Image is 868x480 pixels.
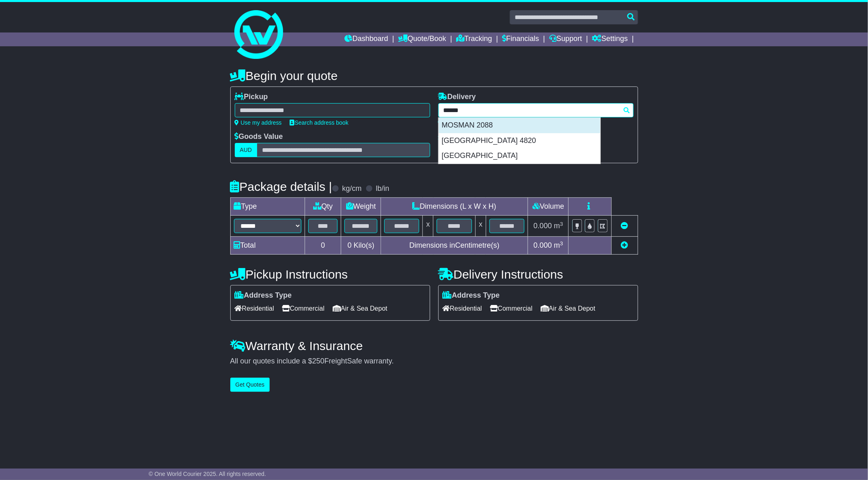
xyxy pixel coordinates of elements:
div: All our quotes include a $ FreightSafe warranty. [230,357,638,366]
label: Pickup [235,93,268,102]
span: 0.000 [534,222,552,230]
label: Goods Value [235,132,283,141]
sup: 3 [560,240,563,246]
span: Air & Sea Depot [333,302,387,315]
label: Address Type [235,291,292,300]
label: kg/cm [342,184,361,193]
a: Support [549,32,582,46]
span: 250 [312,357,325,365]
div: [GEOGRAPHIC_DATA] [439,148,600,164]
td: Type [230,198,305,216]
span: Air & Sea Depot [541,302,595,315]
td: Dimensions in Centimetre(s) [381,237,528,255]
span: m [554,241,563,249]
a: Quote/Book [398,32,446,46]
a: Search address book [290,119,348,126]
label: lb/in [376,184,389,193]
a: Dashboard [345,32,388,46]
h4: Pickup Instructions [230,268,430,281]
span: Commercial [490,302,532,315]
td: Weight [341,198,381,216]
label: AUD [235,143,258,157]
span: m [554,222,563,230]
span: © One World Courier 2025. All rights reserved. [149,471,266,477]
span: Commercial [282,302,325,315]
sup: 3 [560,221,563,227]
typeahead: Please provide city [438,103,634,117]
h4: Package details | [230,180,332,193]
td: 0 [305,237,341,255]
span: Residential [235,302,274,315]
span: 0 [348,241,352,249]
a: Tracking [456,32,492,46]
a: Add new item [621,241,628,249]
a: Remove this item [621,222,628,230]
td: Qty [305,198,341,216]
span: Residential [443,302,482,315]
span: 0.000 [534,241,552,249]
td: Volume [528,198,569,216]
td: Kilo(s) [341,237,381,255]
label: Delivery [438,93,476,102]
td: x [475,216,486,237]
div: [GEOGRAPHIC_DATA] 4820 [439,133,600,149]
td: x [423,216,433,237]
td: Dimensions (L x W x H) [381,198,528,216]
div: MOSMAN 2088 [439,118,600,133]
a: Financials [502,32,539,46]
a: Settings [592,32,628,46]
h4: Delivery Instructions [438,268,638,281]
h4: Begin your quote [230,69,638,82]
h4: Warranty & Insurance [230,339,638,352]
button: Get Quotes [230,378,270,392]
a: Use my address [235,119,282,126]
label: Address Type [443,291,500,300]
td: Total [230,237,305,255]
